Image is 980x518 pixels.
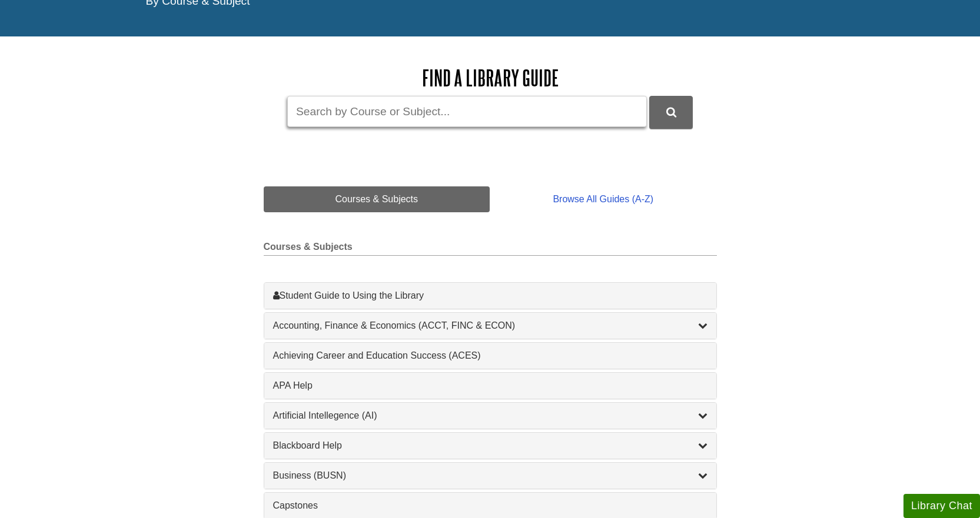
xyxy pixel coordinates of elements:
[287,96,647,127] input: Search by Course or Subject...
[273,289,707,303] a: Student Guide to Using the Library
[903,494,980,518] button: Library Chat
[273,409,707,423] a: Artificial Intellegence (AI)
[649,96,693,128] button: DU Library Guides Search
[273,469,707,483] a: Business (BUSN)
[273,439,707,453] a: Blackboard Help
[666,107,676,118] i: Search Library Guides
[264,186,490,212] a: Courses & Subjects
[490,186,716,212] a: Browse All Guides (A-Z)
[273,349,707,363] a: Achieving Career and Education Success (ACES)
[273,319,707,333] a: Accounting, Finance & Economics (ACCT, FINC & ECON)
[264,242,717,256] h2: Courses & Subjects
[273,499,707,513] a: Capstones
[273,379,707,393] a: APA Help
[264,66,717,90] h2: Find a Library Guide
